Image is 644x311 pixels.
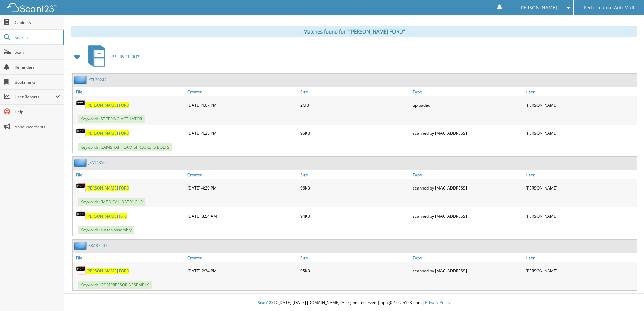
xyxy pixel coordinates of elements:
[78,115,145,123] span: Keywords: STEERING ACTUATOR
[86,102,129,108] a: [PERSON_NAME] FORD
[78,198,145,206] span: Keywords: [MEDICAL_DATA] CLIP
[258,299,274,305] span: Scan123
[299,170,411,179] a: Size
[15,49,60,55] span: Scan
[299,126,411,140] div: 96KB
[86,213,118,219] span: [PERSON_NAME]
[15,64,60,70] span: Reminders
[411,170,524,179] a: Type
[119,130,129,136] span: FORD
[425,299,450,305] a: Privacy Policy
[583,6,634,10] span: Performance AutoMall
[299,264,411,277] div: 95KB
[15,35,59,40] span: Search
[524,209,637,223] div: [PERSON_NAME]
[7,3,57,12] img: scan123-logo-white.svg
[119,102,129,108] span: FORD
[299,98,411,112] div: 2MB
[524,181,637,195] div: [PERSON_NAME]
[15,20,60,25] span: Cabinets
[74,241,88,250] img: folder2.png
[15,79,60,85] span: Bookmarks
[524,264,637,277] div: [PERSON_NAME]
[71,26,637,37] div: Matches found for "[PERSON_NAME] FORD"
[411,209,524,223] div: scanned by [MAC_ADDRESS]
[299,209,411,223] div: 94KB
[524,98,637,112] div: [PERSON_NAME]
[186,264,299,277] div: [DATE] 2:34 PM
[411,264,524,277] div: scanned by [MAC_ADDRESS]
[76,266,86,276] img: PDF.png
[524,253,637,262] a: User
[411,253,524,262] a: Type
[15,94,55,100] span: User Reports
[88,160,106,165] a: JFA14350
[186,87,299,96] a: Created
[88,243,108,248] a: KKA87207
[78,281,152,289] span: Keywords: COMPRESSOR ASSEMBLY
[15,124,60,130] span: Announcements
[119,213,127,219] span: ford
[84,43,140,70] a: FP SERVICE RO'S
[86,268,129,274] a: [PERSON_NAME] FORD
[610,279,644,311] iframe: Chat Widget
[524,170,637,179] a: User
[86,185,118,191] span: [PERSON_NAME]
[411,126,524,140] div: scanned by [MAC_ADDRESS]
[78,143,172,151] span: Keywords: CAMSHAFT CAM SPROCKETS BOLTS
[186,253,299,262] a: Created
[15,109,60,115] span: Help
[86,102,118,108] span: [PERSON_NAME]
[519,6,557,10] span: [PERSON_NAME]
[73,87,186,96] a: File
[74,75,88,84] img: folder2.png
[86,130,118,136] span: [PERSON_NAME]
[76,211,86,221] img: PDF.png
[86,213,127,219] a: [PERSON_NAME] ford
[299,253,411,262] a: Size
[110,54,140,60] span: FP SERVICE RO'S
[186,98,299,112] div: [DATE] 4:07 PM
[74,158,88,167] img: folder2.png
[76,100,86,110] img: generic.png
[119,268,129,274] span: FORD
[411,181,524,195] div: scanned by [MAC_ADDRESS]
[299,87,411,96] a: Size
[186,181,299,195] div: [DATE] 4:29 PM
[411,98,524,112] div: uploaded
[186,126,299,140] div: [DATE] 4:28 PM
[86,130,129,136] a: [PERSON_NAME] FORD
[88,77,107,83] a: KEL20242
[524,126,637,140] div: [PERSON_NAME]
[78,226,134,234] span: Keywords: switch assembly
[186,209,299,223] div: [DATE] 8:54 AM
[76,128,86,138] img: PDF.png
[86,268,118,274] span: [PERSON_NAME]
[186,170,299,179] a: Created
[64,294,644,311] div: © [DATE]-[DATE] [DOMAIN_NAME]. All rights reserved | appg02-scan123-com |
[299,181,411,195] div: 96KB
[86,185,129,191] a: [PERSON_NAME] FORD
[411,87,524,96] a: Type
[73,253,186,262] a: File
[76,183,86,193] img: PDF.png
[524,87,637,96] a: User
[119,185,129,191] span: FORD
[73,170,186,179] a: File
